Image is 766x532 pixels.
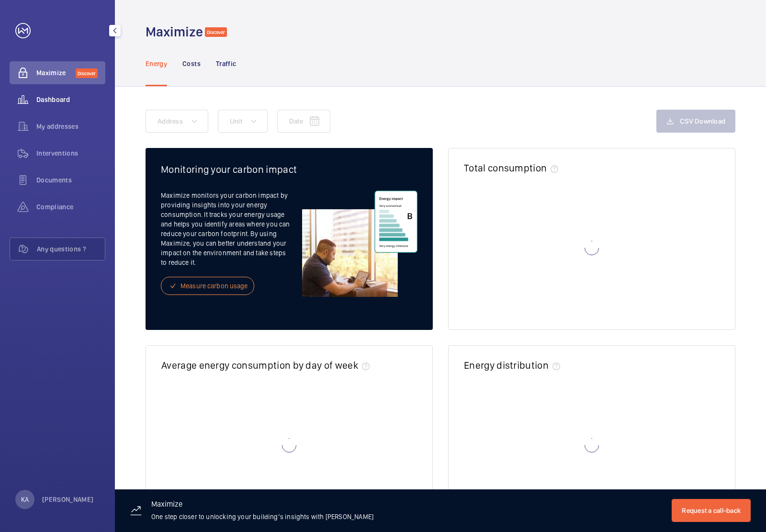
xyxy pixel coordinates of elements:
h2: Average energy consumption by day of week [161,359,358,371]
h2: Monitoring your carbon impact [161,163,417,175]
span: Unit [230,117,242,125]
span: Documents [36,175,105,185]
h3: Maximize [151,500,373,512]
button: CSV Download [656,110,735,133]
h2: Total consumption [464,162,547,174]
p: [PERSON_NAME] [42,495,94,504]
p: Costs [182,59,201,68]
span: Interventions [36,148,105,158]
span: Any questions ? [37,244,105,254]
p: Maximize monitors your carbon impact by providing insights into your energy consumption. It track... [161,191,302,267]
span: Dashboard [36,95,105,104]
p: Energy [146,59,167,68]
h2: Energy distribution [464,359,549,371]
span: My addresses [36,122,105,131]
p: Traffic [216,59,236,68]
span: Maximize [36,68,76,78]
span: Discover [76,68,98,78]
span: Compliance [36,202,105,212]
span: Date [289,117,303,125]
button: Unit [218,110,268,133]
span: Measure carbon usage [180,281,248,291]
p: KA [21,495,29,504]
h1: Maximize [146,23,203,41]
img: energy-freemium-EN.svg [302,191,417,297]
button: Address [146,110,208,133]
span: Address [158,117,183,125]
span: Discover [205,27,227,37]
p: One step closer to unlocking your building’s insights with [PERSON_NAME] [151,512,373,521]
span: CSV Download [680,117,725,125]
button: Request a call-back [672,499,751,522]
button: Date [277,110,330,133]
